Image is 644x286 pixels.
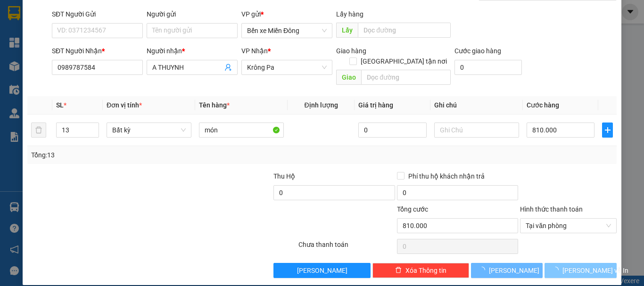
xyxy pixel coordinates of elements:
span: Giao hàng [336,47,366,55]
span: Bất kỳ [112,123,186,137]
span: Lấy hàng [336,10,363,18]
th: Ghi chú [430,96,523,114]
input: VD: Bàn, Ghế [199,123,284,138]
span: Giao [336,70,361,85]
button: plus [602,123,613,138]
span: Krông Pa [247,60,327,74]
span: loading [479,267,489,273]
input: 0 [358,123,426,138]
span: [PERSON_NAME] và In [562,265,628,276]
span: plus [603,126,612,134]
span: Đơn vị tính [107,101,142,109]
input: Cước giao hàng [454,60,522,75]
span: Cước hàng [527,101,559,109]
button: [PERSON_NAME] và In [545,263,617,278]
span: [PERSON_NAME] [297,265,347,276]
span: Thu Hộ [273,172,295,180]
div: Người nhận [147,46,238,56]
div: Tổng: 13 [31,150,249,160]
span: Tại văn phòng [526,219,611,233]
span: [PERSON_NAME] [489,265,539,276]
span: Định lượng [304,101,338,109]
div: Chưa thanh toán [297,239,396,256]
div: Người gửi [147,9,238,19]
span: SL [56,101,64,109]
span: VP Nhận [241,47,268,55]
input: Ghi Chú [434,123,519,138]
span: [GEOGRAPHIC_DATA] tận nơi [357,56,451,66]
div: SĐT Người Gửi [52,9,143,19]
span: delete [395,267,402,274]
label: Hình thức thanh toán [520,205,583,213]
span: Tổng cước [397,205,428,213]
input: Dọc đường [358,23,451,38]
div: VP gửi [241,9,332,19]
span: Xóa Thông tin [405,265,446,276]
button: deleteXóa Thông tin [372,263,469,278]
span: Tên hàng [199,101,230,109]
div: SĐT Người Nhận [52,46,143,56]
button: [PERSON_NAME] [471,263,543,278]
span: Bến xe Miền Đông [247,24,327,38]
label: Cước giao hàng [454,47,501,55]
input: Dọc đường [361,70,451,85]
span: Phí thu hộ khách nhận trả [405,171,488,181]
button: [PERSON_NAME] [273,263,370,278]
span: Giá trị hàng [358,101,393,109]
span: loading [552,267,562,273]
span: Lấy [336,23,358,38]
span: user-add [224,64,232,71]
button: delete [31,123,46,138]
